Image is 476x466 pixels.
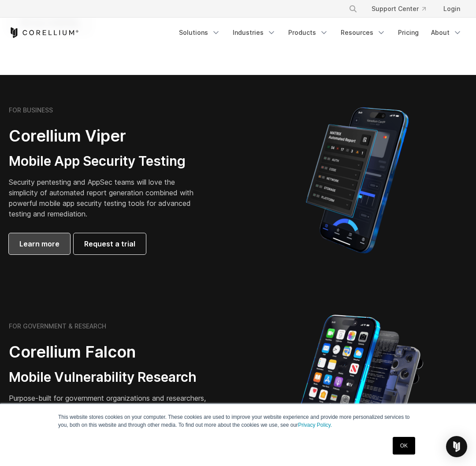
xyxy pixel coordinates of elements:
[436,1,467,17] a: Login
[227,25,281,41] a: Industries
[393,437,415,455] a: OK
[9,369,217,386] h3: Mobile Vulnerability Research
[291,103,424,257] img: Corellium MATRIX automated report on iPhone showing app vulnerability test results across securit...
[298,422,332,428] a: Privacy Policy.
[74,233,146,254] a: Request a trial
[446,436,467,457] div: Open Intercom Messenger
[174,25,467,41] div: Navigation Menu
[345,1,361,17] button: Search
[9,322,106,330] h6: FOR GOVERNMENT & RESEARCH
[335,25,391,41] a: Resources
[9,106,53,114] h6: FOR BUSINESS
[393,25,424,41] a: Pricing
[9,393,217,425] p: Purpose-built for government organizations and researchers, providing OS-level capabilities and p...
[174,25,226,41] a: Solutions
[426,25,467,41] a: About
[9,177,196,219] p: Security pentesting and AppSec teams will love the simplicity of automated report generation comb...
[9,153,196,170] h3: Mobile App Security Testing
[9,126,196,146] h2: Corellium Viper
[84,239,135,249] span: Request a trial
[9,27,79,38] a: Corellium Home
[58,413,418,429] p: This website stores cookies on your computer. These cookies are used to improve your website expe...
[364,1,433,17] a: Support Center
[338,1,467,17] div: Navigation Menu
[9,233,70,254] a: Learn more
[283,25,334,41] a: Products
[19,239,59,249] span: Learn more
[9,342,217,362] h2: Corellium Falcon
